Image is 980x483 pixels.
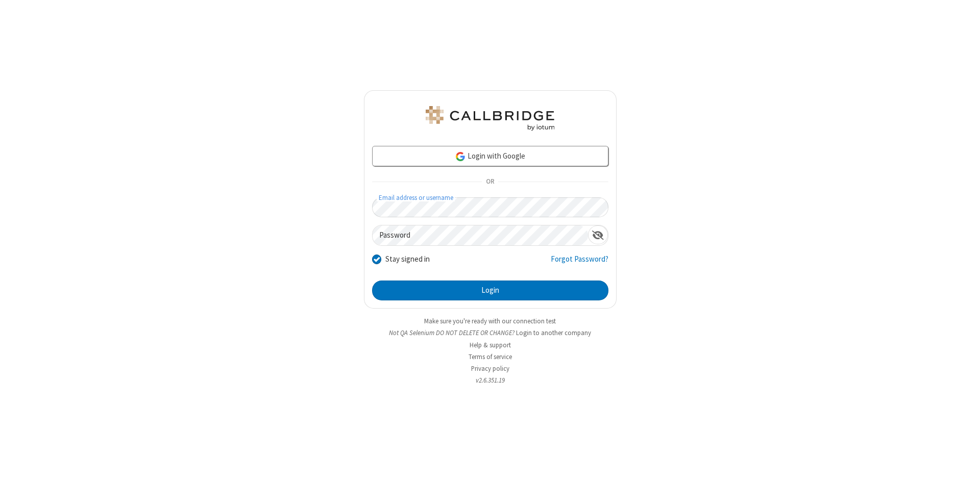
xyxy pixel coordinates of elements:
span: OR [482,175,498,189]
button: Login [372,281,608,301]
input: Password [373,225,588,245]
div: Show password [588,225,608,244]
a: Make sure you're ready with our connection test [424,317,556,325]
a: Terms of service [469,352,512,361]
a: Login with Google [372,146,608,166]
img: QA Selenium DO NOT DELETE OR CHANGE [424,106,556,131]
a: Privacy policy [471,364,509,373]
img: google-icon.png [455,151,466,162]
li: Not QA Selenium DO NOT DELETE OR CHANGE? [364,328,617,338]
a: Forgot Password? [551,253,608,273]
input: Email address or username [372,197,608,217]
li: v2.6.351.19 [364,375,617,385]
button: Login to another company [516,328,591,338]
a: Help & support [470,341,511,349]
label: Stay signed in [385,253,430,265]
iframe: Chat [954,456,972,476]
